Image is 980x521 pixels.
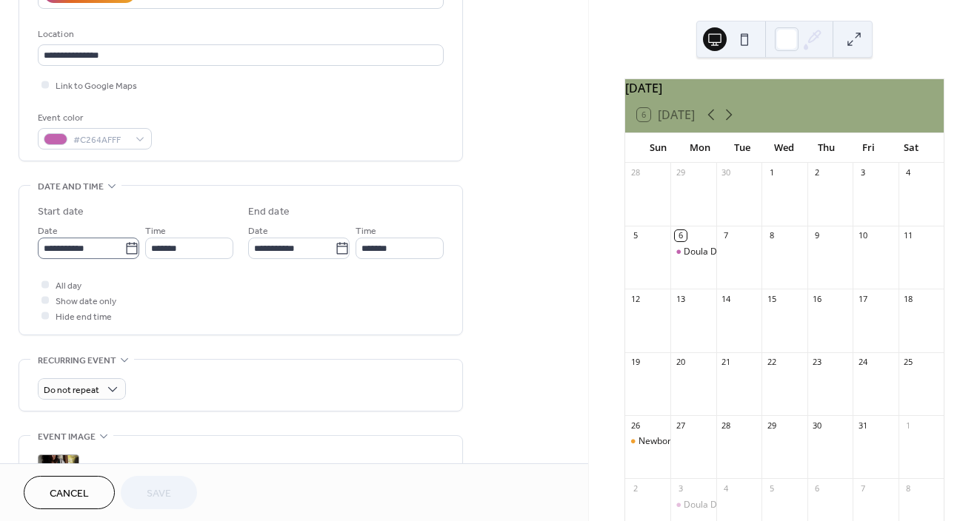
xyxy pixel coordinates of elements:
span: Link to Google Maps [56,78,137,94]
div: 22 [766,357,777,368]
div: 24 [857,357,868,368]
span: Date [248,223,268,239]
span: Show date only [56,294,116,309]
span: #C264AFFF [73,132,128,148]
div: Location [38,27,441,42]
div: [DATE] [625,79,944,97]
div: 8 [766,230,777,241]
div: 30 [812,420,823,431]
div: 10 [857,230,868,241]
div: 15 [766,293,777,304]
div: 18 [903,293,914,304]
div: 28 [721,420,732,431]
span: Date and time [38,179,104,195]
div: 28 [630,167,641,178]
span: Do not repeat [44,382,99,399]
div: 2 [630,483,641,494]
div: 3 [857,167,868,178]
div: 1 [903,420,914,431]
div: End date [248,204,290,220]
div: 16 [812,293,823,304]
div: 7 [721,230,732,241]
span: Time [145,223,166,239]
div: ; [38,454,79,496]
div: 6 [675,230,686,241]
div: Sat [890,133,932,163]
div: Mon [679,133,721,163]
div: 2 [812,167,823,178]
div: 12 [630,293,641,304]
div: Doula Discovery Night [670,499,716,511]
div: 5 [766,483,777,494]
div: 19 [630,357,641,368]
div: 30 [721,167,732,178]
div: Fri [847,133,890,163]
div: 21 [721,357,732,368]
div: 20 [675,357,686,368]
div: 8 [903,483,914,494]
span: Time [356,223,376,239]
span: Hide end time [56,309,112,325]
div: 4 [903,167,914,178]
div: Tue [721,133,764,163]
button: Cancel [24,476,115,509]
div: Newborn Essentials Workshop [639,435,764,448]
div: 13 [675,293,686,304]
div: Doula Discovery Night [684,246,776,258]
div: 14 [721,293,732,304]
div: 25 [903,357,914,368]
span: All day [56,278,81,294]
div: Doula Discovery Night [684,499,776,511]
div: 6 [812,483,823,494]
div: 1 [766,167,777,178]
div: 3 [675,483,686,494]
div: 11 [903,230,914,241]
div: 7 [857,483,868,494]
div: 29 [766,420,777,431]
div: Event color [38,110,149,126]
div: 5 [630,230,641,241]
span: Date [38,223,58,239]
div: 23 [812,357,823,368]
span: Event image [38,429,96,445]
div: 27 [675,420,686,431]
div: 4 [721,483,732,494]
div: Start date [38,204,84,220]
div: 17 [857,293,868,304]
div: 31 [857,420,868,431]
span: Recurring event [38,353,116,369]
div: Sun [637,133,679,163]
div: Thu [805,133,847,163]
span: Cancel [50,486,89,502]
div: 29 [675,167,686,178]
div: Doula Discovery Night [670,246,716,258]
div: 26 [630,420,641,431]
div: 9 [812,230,823,241]
div: Newborn Essentials Workshop [625,435,670,448]
div: Wed [763,133,805,163]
